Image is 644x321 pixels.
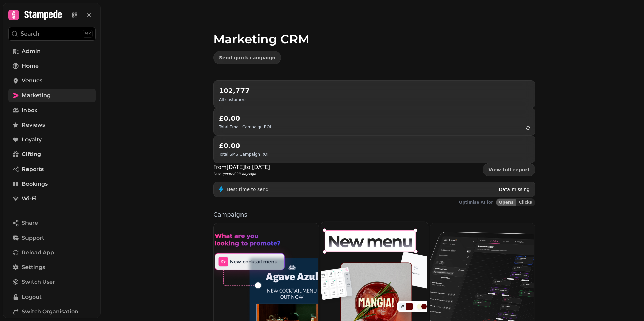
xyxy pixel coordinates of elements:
span: Reports [22,165,44,173]
a: View full report [483,163,535,176]
button: Search⌘K [8,27,96,41]
button: Switch User [8,275,96,289]
a: Gifting [8,148,96,161]
a: Inbox [8,104,96,117]
a: Loyalty [8,133,96,146]
p: All customers [219,97,250,102]
span: Wi-Fi [22,195,37,203]
span: Opens [499,200,514,204]
span: Send quick campaign [219,55,275,60]
h2: £0.00 [219,114,271,123]
button: Opens [496,199,516,206]
h2: £0.00 [219,141,268,150]
div: ⌘K [83,30,93,38]
button: Reload App [8,246,96,259]
span: Reload App [22,249,54,257]
p: Total Email Campaign ROI [219,124,271,130]
a: Venues [8,74,96,87]
span: Share [22,219,38,227]
span: Home [22,62,39,70]
h2: 102,777 [219,86,250,95]
p: From [DATE] to [DATE] [213,163,270,171]
button: refresh [522,122,534,134]
span: Logout [22,293,42,301]
a: Switch Organisation [8,305,96,318]
p: Search [21,30,39,38]
span: Admin [22,47,41,55]
button: Share [8,216,96,230]
button: Support [8,231,96,245]
a: Settings [8,261,96,274]
span: Switch User [22,278,55,286]
span: Loyalty [22,136,42,144]
span: Marketing [22,91,51,100]
span: Support [22,234,44,242]
a: Admin [8,45,96,58]
a: Wi-Fi [8,192,96,205]
span: Gifting [22,150,41,158]
a: Reports [8,163,96,176]
span: Switch Organisation [22,308,78,316]
button: Send quick campaign [213,51,281,64]
span: Settings [22,263,45,271]
span: Clicks [519,200,532,204]
h1: Marketing CRM [213,16,535,46]
p: Total SMS Campaign ROI [219,152,268,157]
span: Venues [22,77,42,85]
span: Inbox [22,106,37,114]
span: Reviews [22,121,45,129]
p: Campaigns [213,212,535,218]
button: Logout [8,290,96,304]
a: Reviews [8,118,96,132]
a: Bookings [8,177,96,191]
p: Optimise AI for [459,200,493,205]
a: Marketing [8,89,96,102]
span: Bookings [22,180,48,188]
p: Best time to send [227,186,269,193]
p: Last updated 23 days ago [213,171,270,176]
button: Clicks [516,199,535,206]
p: Data missing [499,186,530,193]
a: Home [8,59,96,73]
